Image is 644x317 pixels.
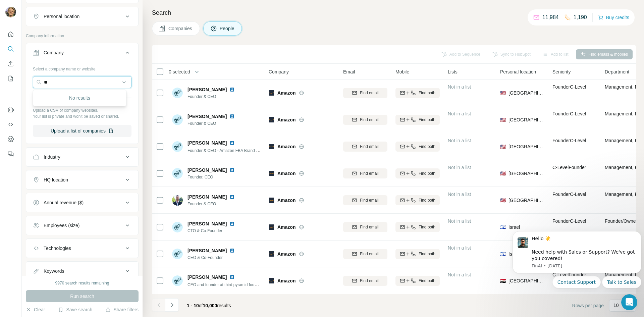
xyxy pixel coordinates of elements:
button: Employees (size) [26,217,138,233]
span: [PERSON_NAME] [187,140,227,146]
span: Not in a list [448,192,471,197]
span: 🇮🇱 [500,251,506,257]
span: 🇺🇸 [500,170,506,177]
iframe: Intercom live chat [621,294,637,310]
div: No results [35,91,125,105]
button: Upload a list of companies [33,125,131,137]
img: Avatar [172,275,183,286]
button: Find email [343,142,387,152]
h4: Search [152,8,636,17]
img: Avatar [5,7,16,17]
span: of [199,303,203,308]
button: Dashboard [5,133,16,145]
div: Industry [44,154,60,160]
iframe: Intercom notifications message [510,225,644,292]
span: [PERSON_NAME] [187,247,227,254]
span: Founder & CEO [187,94,237,100]
span: 🇺🇸 [500,143,506,150]
img: LinkedIn logo [229,248,235,253]
button: Find email [343,222,387,232]
span: Seniority [552,68,571,75]
button: HQ location [26,172,138,188]
p: 1,190 [574,13,587,21]
span: Founder, CEO [187,174,237,180]
span: 1 - 10 [187,303,199,308]
button: Find both [395,168,440,178]
span: Find email [360,224,378,230]
img: Avatar [172,222,183,232]
span: Find both [419,170,435,176]
span: CEO & Co-Founder [187,255,237,261]
img: LinkedIn logo [229,140,235,146]
button: Find email [343,115,387,125]
button: Technologies [26,240,138,256]
span: Not in a list [448,245,471,251]
div: Employees (size) [44,222,79,229]
span: Find both [419,224,435,230]
div: Select a company name or website [33,63,131,72]
span: 🇺🇸 [500,116,506,123]
span: Find email [360,117,378,123]
img: Logo of Amazon [269,198,274,203]
p: Your list is private and won't be saved or shared. [33,113,131,119]
span: Find both [419,117,435,123]
button: Annual revenue ($) [26,195,138,211]
span: Mobile [395,68,409,75]
span: Founder C-Level [552,111,586,116]
button: My lists [5,72,16,85]
span: CEO and founder at third pyramid foundation [187,282,268,287]
span: CTO & Co-Founder [187,228,237,234]
div: Keywords [44,268,64,274]
span: [GEOGRAPHIC_DATA] [508,90,544,96]
div: Technologies [44,245,71,252]
button: Quick start [5,28,16,40]
span: [GEOGRAPHIC_DATA] [508,277,544,284]
span: Personal location [500,68,536,75]
button: Find both [395,249,440,259]
span: Amazon [277,143,296,150]
span: Find email [360,251,378,257]
button: Share filters [105,306,139,313]
button: Find both [395,222,440,232]
img: Avatar [172,195,183,206]
div: Company [44,49,64,56]
span: results [187,303,231,308]
img: LinkedIn logo [229,274,235,280]
button: Find both [395,195,440,205]
span: Amazon [277,251,296,257]
span: Amazon [277,170,296,177]
img: Avatar [172,168,183,179]
button: Use Surfe API [5,118,16,130]
button: Find email [343,168,387,178]
span: Amazon [277,90,296,96]
span: Find email [360,197,378,203]
div: HQ location [44,176,68,183]
span: Find email [360,170,378,176]
span: Find both [419,278,435,284]
span: Rows per page [572,302,604,309]
img: Avatar [172,114,183,125]
span: Founder C-Level [552,218,586,224]
img: Logo of Amazon [269,251,274,257]
span: Founder & CEO [187,120,237,126]
button: Clear [26,306,45,313]
img: Logo of Amazon [269,90,274,96]
span: [PERSON_NAME] [187,220,227,227]
span: Not in a list [448,84,471,90]
span: Find email [360,144,378,150]
span: Amazon [277,116,296,123]
button: Find email [343,276,387,286]
span: Amazon [277,197,296,204]
span: Lists [448,68,458,75]
button: Find email [343,88,387,98]
button: Navigate to next page [165,298,179,312]
span: Founder C-Level [552,84,586,90]
span: 🇪🇬 [500,277,506,284]
button: Buy credits [598,13,629,22]
span: Find email [360,278,378,284]
img: LinkedIn logo [229,87,235,92]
